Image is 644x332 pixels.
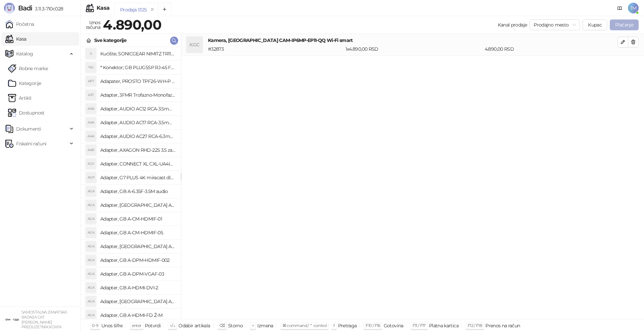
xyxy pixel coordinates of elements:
div: APT [86,76,96,87]
h4: Adapter, AUDIO AC17 RCA-3.5mm stereo [100,117,175,128]
h4: Adapter, GB A-CM-HDMIF-01 [100,214,175,224]
span: ↑/↓ [170,323,175,328]
strong: 4.890,00 [103,16,161,33]
span: 3.11.3-710c028 [32,6,63,12]
span: enter [132,323,142,328]
div: AGA [86,255,96,266]
div: AGA [86,282,96,293]
div: AGA [86,214,96,224]
div: Unos šifre [101,321,123,330]
a: Kategorije [8,77,41,90]
button: Add tab [158,3,171,16]
h4: Adapter, AUDIO AC12 RCA-3.5mm mono [100,103,175,114]
h4: Adapter, G7 PLUS 4K miracast dlna airplay za TV [100,172,175,183]
span: Fiskalni računi [16,137,46,150]
span: Dokumenti [16,122,41,136]
div: AGA [86,269,96,279]
a: Kasa [5,32,26,46]
h4: Adapter, GB A-6.35F-3.5M audio [100,186,175,197]
a: Dostupnost [8,106,45,120]
span: + [252,323,254,328]
button: Kupac [583,19,607,30]
div: Prenos na račun [485,321,520,330]
div: S [86,48,96,59]
div: 1 x 4.890,00 RSD [344,45,483,53]
div: A3T [86,90,96,100]
h4: Adapter, AUDIO AC27 RCA-6.3mm stereo [100,131,175,142]
div: AGA [86,310,96,321]
div: KGC [186,37,203,53]
h4: Adapter, AXAGON RHD-225 3.5 za 2x2.5 [100,145,175,155]
h4: Adapater, PROSTO TPF26-WH-P razdelnik [100,76,175,87]
div: AAA [86,103,96,114]
div: Gotovina [384,321,404,330]
h4: Adapter, [GEOGRAPHIC_DATA] A-HDMI-FC Ž-M [100,296,175,307]
div: Sve kategorije [94,37,126,44]
a: Početna [5,17,34,31]
div: 4.890,00 RSD [483,45,619,53]
a: ArtikliArtikli [8,91,32,105]
div: AGA [86,227,96,238]
h4: Kamera, [GEOGRAPHIC_DATA] CAM-IP6MP-EP11-QQ Wi-Fi smart [208,37,618,44]
div: Potvrdi [145,321,161,330]
span: f [333,323,334,328]
div: AAA [86,131,96,142]
span: ⌫ [219,323,225,328]
div: AGA [86,241,96,252]
div: Prodaja 1325 [120,6,147,13]
div: AGA [86,296,96,307]
div: # 32873 [207,45,344,53]
div: Kasa [97,5,109,11]
span: Badi [18,4,32,12]
div: Odabir artikala [178,321,210,330]
h4: Adapter, GB A-HDMI-DVI-2 [100,282,175,293]
h4: Adapter, GB A-DPM-HDMIF-002 [100,255,175,266]
div: Izmena [257,321,273,330]
img: Logo [4,3,15,13]
small: SAMOSTALNA ZANATSKA RADNJA CAT [PERSON_NAME] PREDUZETNIK KOVIN [21,310,67,329]
h4: Kućište, SONICGEAR NIMITZ TR1100 belo BEZ napajanja [100,48,175,59]
a: Robne marke [8,62,48,75]
span: F12 / F18 [468,323,482,328]
span: ⌘ command / ⌃ control [282,323,327,328]
button: Plaćanje [610,19,639,30]
h4: Adapter, GB A-CM-HDMIF-05 [100,227,175,238]
a: Dokumentacija [614,3,625,13]
span: Katalog [16,47,33,60]
span: 0-9 [92,323,98,328]
h4: Adapter, 3FMR Trofazno-Monofazni [100,90,175,100]
span: TM [628,3,639,13]
span: Prodajno mesto [534,20,576,30]
div: grid [81,47,181,319]
div: Pretraga [338,321,357,330]
div: Kanal prodaje [498,21,527,29]
div: ACX [86,158,96,169]
h4: Adapter, [GEOGRAPHIC_DATA] A-AC-UKEU-001 UK na EU 7.5A [100,200,175,210]
div: AGA [86,200,96,210]
div: AGP [86,172,96,183]
img: 64x64-companyLogo-ae27db6e-dfce-48a1-b68e-83471bd1bffd.png [5,313,19,326]
div: AAA [86,117,96,128]
button: remove [148,7,157,12]
div: AGA [86,186,96,197]
div: Platna kartica [429,321,459,330]
h4: Adapter, CONNECT XL CXL-UA4IN1 putni univerzalni [100,158,175,169]
div: Storno [228,321,243,330]
span: F10 / F16 [366,323,380,328]
div: Iznos računa [85,18,102,32]
h4: * Konektor; GB PLUG5SP RJ-45 FTP Kat.5 [100,62,175,73]
span: F11 / F17 [413,323,426,328]
h4: Adapter, [GEOGRAPHIC_DATA] A-CMU3-LAN-05 hub [100,241,175,252]
h4: Adapter, GB A-HDMI-FD Ž-M [100,310,175,321]
div: AAR [86,145,96,155]
h4: Adapter, GB A-DPM-VGAF-03 [100,269,175,279]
